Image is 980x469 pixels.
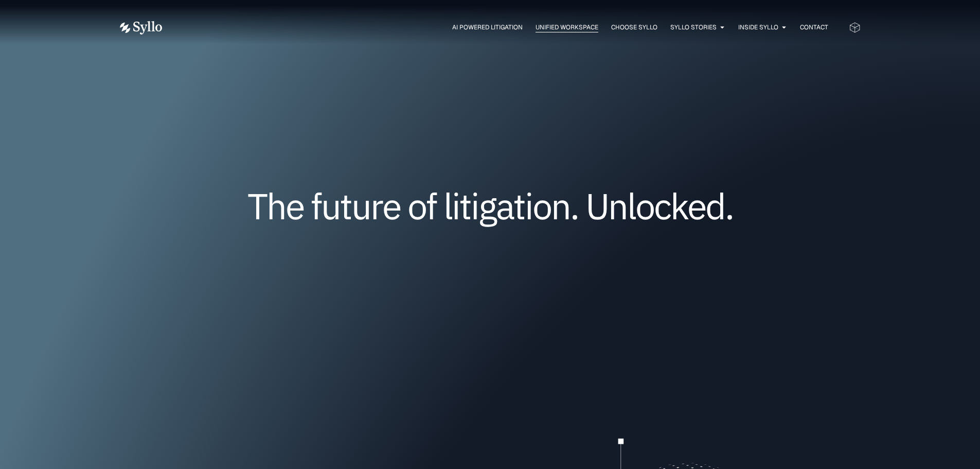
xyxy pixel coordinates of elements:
a: Choose Syllo [611,23,657,32]
a: Contact [800,23,828,32]
a: Syllo Stories [670,23,717,32]
div: Menu Toggle [183,23,828,32]
a: Inside Syllo [738,23,778,32]
a: Unified Workspace [536,23,598,32]
h1: The future of litigation. Unlocked. [182,189,799,223]
img: Vector [120,21,162,34]
a: AI Powered Litigation [452,23,523,32]
nav: Menu [183,23,828,32]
